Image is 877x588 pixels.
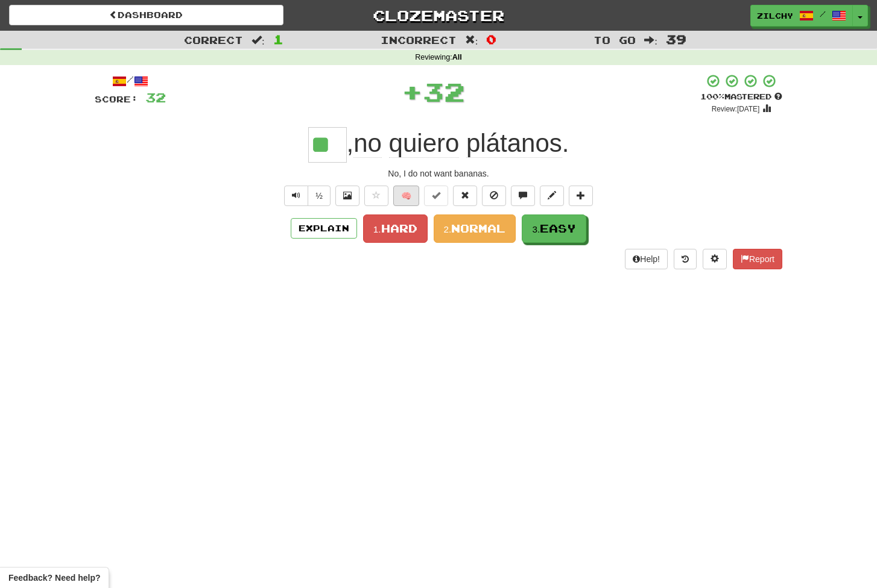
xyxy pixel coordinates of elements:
strong: All [452,53,462,61]
button: Favorite sentence (alt+f) [364,186,388,206]
div: Text-to-speech controls [282,186,331,206]
span: Hard [381,222,417,235]
span: : [252,35,265,45]
small: 1. [373,224,381,234]
span: quiero [389,129,460,158]
span: plátanos [466,129,562,158]
span: Correct [184,34,243,46]
a: Zilchy / [750,5,853,27]
span: To go [594,34,636,46]
span: , . [347,129,569,158]
div: / [95,73,166,89]
button: Report [733,249,782,269]
button: 🧠 [393,186,419,206]
span: : [644,35,657,45]
button: 3.Easy [522,214,586,243]
a: Clozemaster [302,5,576,26]
span: / [820,10,826,18]
span: + [402,73,423,110]
span: 0 [486,32,496,46]
span: Score: [95,94,138,104]
small: Review: [DATE] [712,105,760,113]
span: 32 [423,77,465,107]
a: Dashboard [9,5,283,25]
div: Mastered [700,92,782,102]
button: Add to collection (alt+a) [569,186,593,206]
span: Zilchy [757,10,793,21]
button: 1.Hard [363,214,428,243]
button: 2.Normal [434,214,516,243]
span: Normal [451,222,505,235]
small: 2. [444,224,452,234]
button: Help! [625,249,668,269]
span: Easy [540,222,576,235]
button: Ignore sentence (alt+i) [482,186,506,206]
button: Discuss sentence (alt+u) [511,186,535,206]
span: 32 [145,90,166,105]
span: no [353,129,382,158]
span: Incorrect [381,34,457,46]
span: Open feedback widget [8,572,100,584]
div: No, I do not want bananas. [95,167,782,180]
button: Edit sentence (alt+d) [540,186,564,206]
small: 3. [532,224,540,234]
span: : [465,35,478,45]
button: Set this sentence to 100% Mastered (alt+m) [424,186,448,206]
button: ½ [308,186,331,206]
span: 39 [666,32,686,46]
span: 1 [273,32,283,46]
button: Reset to 0% Mastered (alt+r) [453,186,477,206]
button: Show image (alt+x) [335,186,359,206]
button: Explain [291,218,357,239]
button: Round history (alt+y) [674,249,697,269]
button: Play sentence audio (ctl+space) [284,186,308,206]
span: 100 % [700,92,724,101]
